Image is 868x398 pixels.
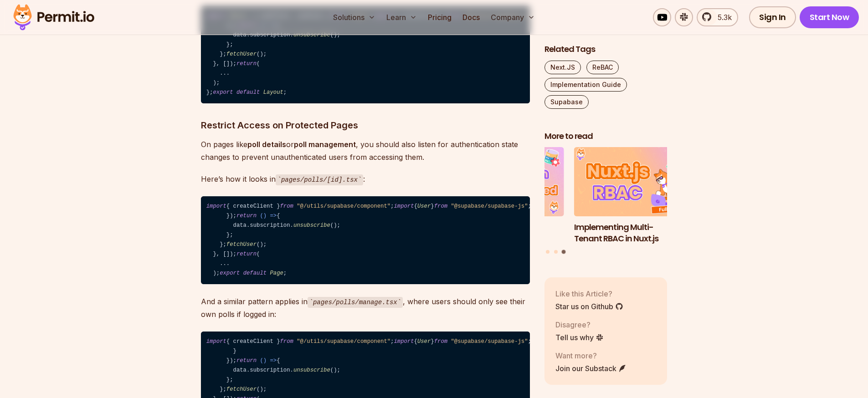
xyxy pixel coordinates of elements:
[236,89,260,96] span: default
[424,8,455,26] a: Pricing
[280,338,293,345] span: from
[226,51,257,57] span: fetchUser
[293,222,330,229] span: unsubscribe
[574,148,697,245] a: Implementing Multi-Tenant RBAC in Nuxt.jsImplementing Multi-Tenant RBAC in Nuxt.js
[236,213,257,219] span: return
[329,8,379,26] button: Solutions
[451,203,528,209] span: "@supabase/supabase-js"
[546,250,550,254] button: Go to slide 1
[236,61,257,67] span: return
[417,203,431,209] span: User
[586,61,619,74] a: ReBAC
[562,250,566,254] button: Go to slide 3
[441,222,564,245] h3: Prisma ORM Data Filtering with ReBAC
[226,386,257,393] span: fetchUser
[250,32,290,38] span: subscription
[555,301,623,312] a: Star us on Github
[394,203,414,209] span: import
[247,140,286,149] strong: poll details
[201,138,530,163] p: On pages like or , you should also listen for authentication state changes to prevent unauthentic...
[260,213,277,219] span: () =>
[201,173,530,186] p: Here’s how it looks in :
[555,288,623,299] p: Like this Article?
[544,78,627,92] a: Implementation Guide
[220,270,240,276] span: export
[574,148,697,217] img: Implementing Multi-Tenant RBAC in Nuxt.js
[383,8,421,26] button: Learn
[9,2,98,33] img: Permit logo
[574,148,697,245] li: 3 of 3
[270,270,283,276] span: Page
[294,140,356,149] strong: poll management
[544,44,668,55] h2: Related Tags
[555,319,604,330] p: Disagree?
[293,32,330,38] span: unsubscribe
[544,148,668,255] div: Posts
[226,241,257,248] span: fetchUser
[201,196,530,284] code: { createClient } ; { } ; = ( ) => { [user, setUser] = useState< | >( ); ( { = ( ) => { supabase =...
[260,357,277,364] span: () =>
[297,338,390,345] span: "@/utils/supabase/component"
[250,222,290,229] span: subscription
[555,363,627,374] a: Join our Substack
[213,89,233,96] span: export
[236,251,257,257] span: return
[250,367,290,373] span: subscription
[697,8,738,26] a: 5.3k
[555,332,604,343] a: Tell us why
[487,8,539,26] button: Company
[800,6,859,28] a: Start Now
[434,338,447,345] span: from
[434,203,447,209] span: from
[206,338,226,345] span: import
[544,95,589,109] a: Supabase
[201,295,530,321] p: And a similar pattern applies in , where users should only see their own polls if logged in:
[544,131,668,142] h2: More to read
[201,118,530,133] h3: Restrict Access on Protected Pages
[308,297,403,308] code: pages/polls/manage.tsx
[574,222,697,245] h3: Implementing Multi-Tenant RBAC in Nuxt.js
[441,148,564,245] li: 2 of 3
[236,357,257,364] span: return
[459,8,483,26] a: Docs
[555,350,627,361] p: Want more?
[206,203,226,209] span: import
[451,338,528,345] span: "@supabase/supabase-js"
[201,6,530,103] code: , { useEffect, useState } ; { createClient } ; { } ; = ( ) => { [user, setUser] = useState< | >( ...
[280,203,293,209] span: from
[554,250,558,254] button: Go to slide 2
[394,338,414,345] span: import
[749,6,796,28] a: Sign In
[441,148,564,217] img: Prisma ORM Data Filtering with ReBAC
[276,174,364,185] code: pages/polls/[id].tsx
[293,367,330,373] span: unsubscribe
[263,89,283,96] span: Layout
[297,203,390,209] span: "@/utils/supabase/component"
[417,338,431,345] span: User
[544,61,581,74] a: Next.JS
[712,12,732,23] span: 5.3k
[243,270,267,276] span: default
